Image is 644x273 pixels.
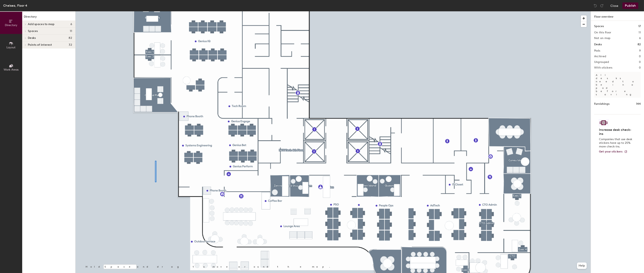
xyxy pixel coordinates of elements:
[7,46,16,49] span: Layout
[639,60,641,64] h2: 0
[594,60,609,64] h2: Ungrouped
[638,42,641,47] h1: 82
[28,43,52,47] span: Points of interest
[639,66,641,69] h2: 0
[638,24,641,29] h1: 17
[639,49,641,52] h2: 9
[600,4,604,8] img: Redo
[622,2,638,9] button: Publish
[594,42,602,47] h1: Desks
[591,11,644,21] h1: Floor overview
[639,55,641,58] h2: 0
[599,150,623,153] span: Get your stickers
[599,150,627,153] a: Get your stickers
[639,31,641,34] h2: 11
[70,30,72,33] span: 11
[639,37,641,40] h2: 6
[4,68,19,71] span: Work Areas
[593,4,597,8] img: Undo
[594,24,604,29] h1: Spaces
[28,36,36,40] span: Desks
[599,138,634,148] p: Companies that use desk stickers have up to 25% more check-ins.
[594,37,610,40] h2: Not on map
[22,15,75,21] h1: Directory
[69,36,72,40] span: 82
[594,31,611,34] h2: On this floor
[577,262,587,269] button: Help
[636,102,641,106] h1: 144
[3,3,27,8] div: Chelsea, Floor 4
[594,55,606,58] h2: Archived
[594,66,613,69] h2: With stickers
[69,43,72,47] span: 32
[28,23,55,26] span: Add spaces to map
[599,119,608,126] img: Sticker logo
[5,23,17,27] span: Directory
[70,23,72,26] span: 6
[599,128,634,136] h4: Increase desk check-ins
[594,102,609,106] h1: Furnishings
[594,72,641,98] p: All desks need to be in a pod before saving
[610,2,618,9] button: Close
[594,49,600,52] h2: Pods
[28,30,38,33] span: Spaces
